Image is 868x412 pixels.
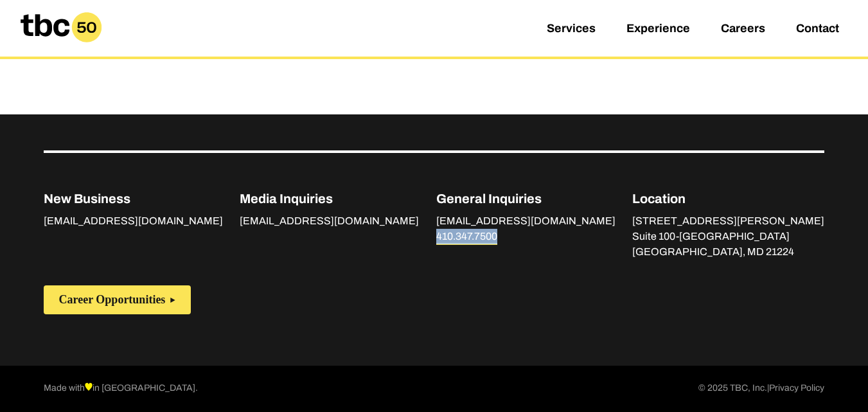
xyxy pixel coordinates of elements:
[626,22,690,37] a: Experience
[698,381,824,397] p: © 2025 TBC, Inc.
[436,215,616,229] a: [EMAIL_ADDRESS][DOMAIN_NAME]
[632,229,824,244] p: Suite 100-[GEOGRAPHIC_DATA]
[769,381,824,397] a: Privacy Policy
[44,285,191,314] button: Career Opportunities
[44,381,198,397] p: Made with in [GEOGRAPHIC_DATA].
[796,22,839,37] a: Contact
[240,215,419,229] a: [EMAIL_ADDRESS][DOMAIN_NAME]
[436,189,616,208] p: General Inquiries
[44,189,223,208] p: New Business
[10,37,112,51] a: Home
[721,22,765,37] a: Careers
[767,383,769,393] span: |
[632,213,824,229] p: [STREET_ADDRESS][PERSON_NAME]
[632,244,824,260] p: [GEOGRAPHIC_DATA], MD 21224
[240,189,419,208] p: Media Inquiries
[436,231,497,245] a: 410.347.7500
[632,189,824,208] p: Location
[547,22,596,37] a: Services
[44,215,223,229] a: [EMAIL_ADDRESS][DOMAIN_NAME]
[59,293,166,307] span: Career Opportunities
